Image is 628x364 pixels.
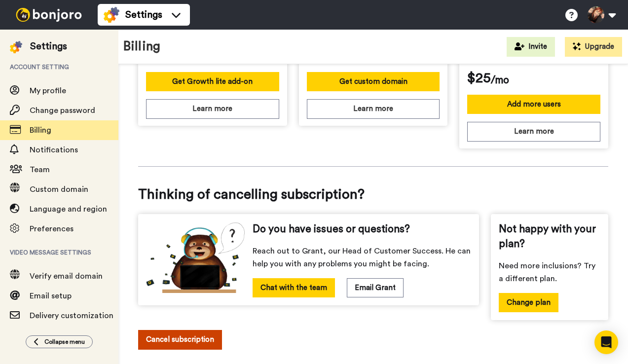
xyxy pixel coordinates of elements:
button: Learn more [307,99,440,118]
div: Open Intercom Messenger [594,330,618,354]
button: Change plan [499,293,558,312]
button: Add more users [467,95,600,114]
button: Learn more [146,99,279,118]
button: Email Grant [347,278,404,297]
span: Notifications [30,146,78,154]
span: Do you have issues or questions? [253,222,410,237]
span: My profile [30,87,66,95]
img: settings-colored.svg [10,41,22,53]
span: Change password [30,107,95,114]
span: Custom domain [30,185,88,193]
button: Chat with the team [253,278,335,297]
button: Learn more [467,122,600,141]
img: bj-logo-header-white.svg [12,8,86,22]
button: Get Growth lite add-on [146,72,279,91]
span: Thinking of cancelling subscription? [138,184,608,204]
div: Settings [30,39,67,53]
img: settings-colored.svg [104,7,119,23]
button: Collapse menu [26,335,93,348]
a: Cancel subscription [138,330,608,364]
button: Get custom domain [307,72,440,91]
span: $25 [467,68,491,88]
span: Need more inclusions? Try a different plan. [499,259,600,285]
button: Upgrade [565,37,622,57]
button: Cancel subscription [138,330,222,349]
span: Settings [125,8,162,22]
span: Verify email domain [30,272,103,280]
span: Email setup [30,292,72,300]
span: Delivery customization [30,312,113,320]
span: Language and region [30,205,107,213]
button: Invite [507,37,555,57]
span: Collapse menu [44,338,85,346]
span: Billing [30,126,51,134]
h1: Billing [123,39,160,54]
span: /mo [491,73,509,88]
span: Reach out to Grant, our Head of Customer Success. He can help you with any problems you might be ... [253,245,472,270]
span: Not happy with your plan? [499,222,600,252]
span: Team [30,166,50,174]
img: cs-bear.png [146,222,245,293]
span: Preferences [30,225,74,233]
